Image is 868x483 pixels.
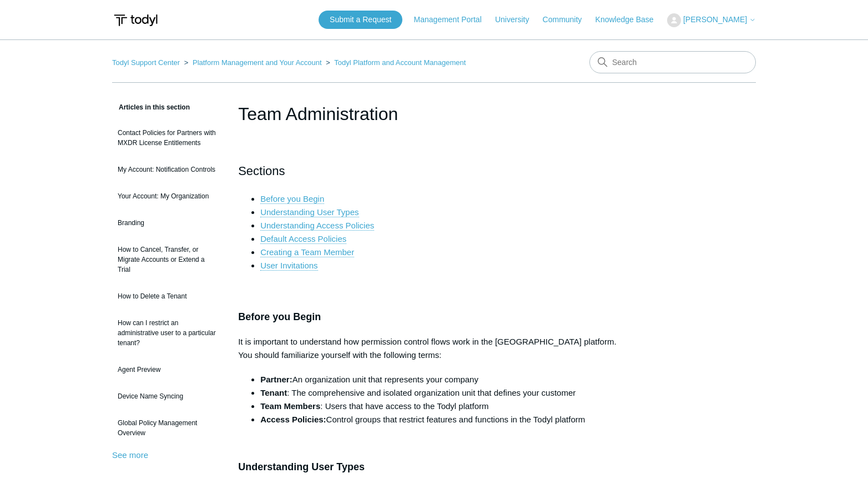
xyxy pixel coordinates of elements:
[260,194,324,204] a: Before you Begin
[112,312,221,353] a: How can I restrict an administrative user to a particular tenant?
[260,373,630,386] li: An organization unit that represents your company
[112,58,182,67] li: Todyl Support Center
[260,413,630,426] li: Control groups that restrict features and functions in the Todyl platform
[260,386,630,400] li: : The comprehensive and isolated organization unit that defines your customer
[112,58,180,67] a: Todyl Support Center
[238,459,630,475] h3: Understanding User Types
[112,412,221,444] a: Global Policy Management Overview
[543,14,593,26] a: Community
[112,450,148,460] a: See more
[112,122,221,153] a: Contact Policies for Partners with MXDR License Entitlements
[324,58,466,67] li: Todyl Platform and Account Management
[260,247,354,257] a: Creating a Team Member
[112,239,221,280] a: How to Cancel, Transfer, or Migrate Accounts or Extend a Trial
[112,212,221,233] a: Branding
[589,51,756,73] input: Search
[238,335,630,362] p: It is important to understand how permission control flows work in the [GEOGRAPHIC_DATA] platform...
[683,15,747,24] span: [PERSON_NAME]
[112,159,221,180] a: My Account: Notification Controls
[260,401,320,411] strong: Team Members
[260,261,317,271] a: User Invitations
[238,161,630,181] h2: Sections
[260,388,287,397] strong: Tenant
[319,11,402,29] a: Submit a Request
[238,309,630,325] h3: Before you Begin
[112,386,221,407] a: Device Name Syncing
[667,13,756,27] button: [PERSON_NAME]
[260,207,359,217] a: Understanding User Types
[260,375,292,384] strong: Partner:
[182,58,324,67] li: Platform Management and Your Account
[193,58,322,67] a: Platform Management and Your Account
[112,286,221,307] a: How to Delete a Tenant
[112,10,159,31] img: Todyl Support Center Help Center home page
[495,14,540,26] a: University
[112,359,221,380] a: Agent Preview
[260,400,630,413] li: : Users that have access to the Todyl platform
[112,103,190,111] span: Articles in this section
[238,101,630,127] h1: Team Administration
[596,14,665,26] a: Knowledge Base
[334,58,466,67] a: Todyl Platform and Account Management
[260,234,346,244] a: Default Access Policies
[414,14,493,26] a: Management Portal
[260,221,374,231] a: Understanding Access Policies
[260,415,326,424] strong: Access Policies:
[112,186,221,207] a: Your Account: My Organization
